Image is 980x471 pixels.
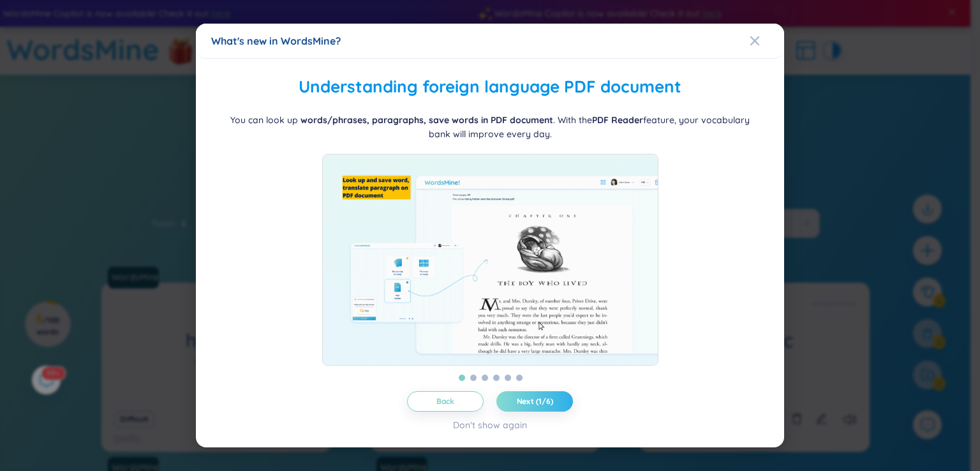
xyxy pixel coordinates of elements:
[211,74,769,100] h2: Understanding foreign language PDF document
[493,375,500,381] button: 4
[592,114,643,126] b: PDF Reader
[436,396,455,407] span: Back
[453,418,527,432] div: Don't show again
[517,396,553,407] span: Next (1/6)
[301,114,553,126] b: words/phrases, paragraphs, save words in PDF document
[516,375,523,381] button: 6
[407,391,484,412] button: Back
[496,391,573,412] button: Next (1/6)
[750,24,784,58] button: Close
[211,34,769,48] div: What's new in WordsMine?
[459,375,465,381] button: 1
[482,375,488,381] button: 3
[505,375,511,381] button: 5
[230,114,750,140] span: You can look up . With the feature, your vocabulary bank will improve every day.
[470,375,477,381] button: 2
